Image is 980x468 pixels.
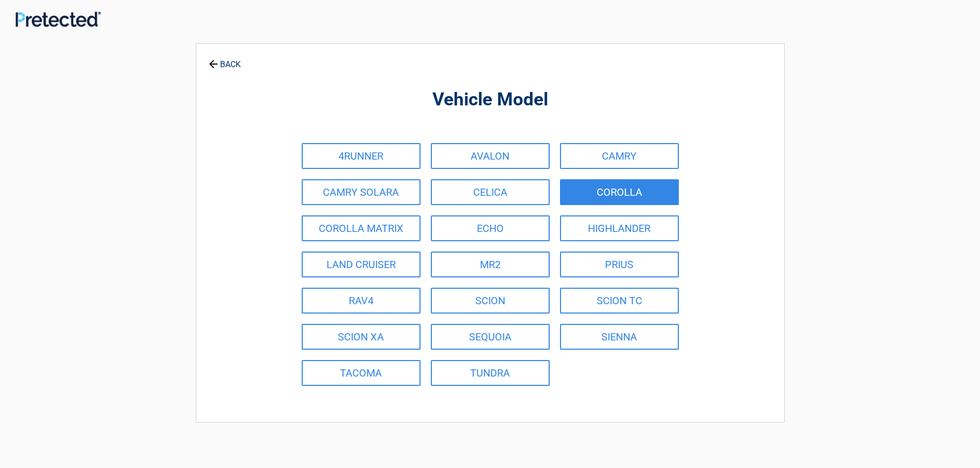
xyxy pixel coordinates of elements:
a: COROLLA [560,179,679,205]
a: SCION XA [302,324,421,350]
a: SEQUOIA [431,324,550,350]
a: MR2 [431,252,550,277]
a: SCION TC [560,288,679,314]
a: AVALON [431,143,550,169]
h2: Vehicle Model [253,88,727,112]
a: HIGHLANDER [560,215,679,241]
a: ECHO [431,215,550,241]
a: COROLLA MATRIX [302,215,421,241]
img: Main Logo [15,11,101,27]
a: SCION [431,288,550,314]
a: CELICA [431,179,550,205]
a: TUNDRA [431,360,550,386]
a: TACOMA [302,360,421,386]
a: BACK [207,51,243,69]
a: CAMRY [560,143,679,169]
a: 4RUNNER [302,143,421,169]
a: CAMRY SOLARA [302,179,421,205]
a: LAND CRUISER [302,252,421,277]
a: RAV4 [302,288,421,314]
a: SIENNA [560,324,679,350]
a: PRIUS [560,252,679,277]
